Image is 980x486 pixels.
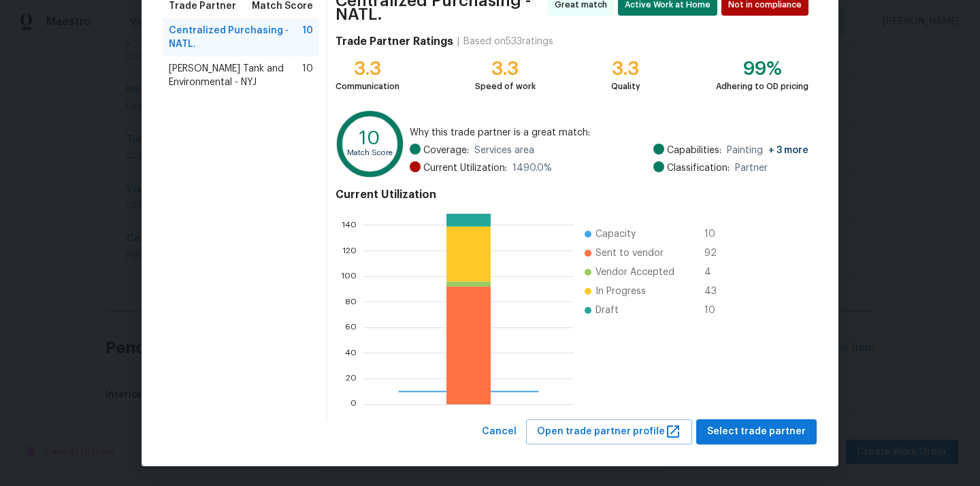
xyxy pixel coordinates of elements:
[336,35,453,48] h4: Trade Partner Ratings
[336,188,808,201] h4: Current Utilization
[423,161,507,175] span: Current Utilization:
[667,161,730,175] span: Classification:
[727,144,808,157] span: Painting
[410,126,808,140] span: Why this trade partner is a great match:
[474,144,534,157] span: Services area
[512,161,552,175] span: 1490.0 %
[423,144,469,157] span: Coverage:
[345,349,357,357] text: 40
[611,80,640,93] div: Quality
[716,80,808,93] div: Adhering to OD pricing
[476,419,522,444] button: Cancel
[482,423,517,440] span: Cancel
[716,62,808,76] div: 99%
[704,285,726,298] span: 43
[704,265,726,279] span: 4
[350,400,357,408] text: 0
[341,272,357,280] text: 100
[595,265,674,279] span: Vendor Accepted
[336,62,399,76] div: 3.3
[359,129,380,148] text: 10
[537,423,681,440] span: Open trade partner profile
[453,35,463,48] div: |
[302,24,313,51] span: 10
[595,304,619,317] span: Draft
[345,297,357,306] text: 80
[302,62,313,89] span: 10
[336,80,399,93] div: Communication
[768,146,808,155] span: + 3 more
[595,227,636,241] span: Capacity
[704,304,726,317] span: 10
[342,246,357,255] text: 120
[526,419,692,444] button: Open trade partner profile
[463,35,553,48] div: Based on 533 ratings
[345,323,357,331] text: 60
[346,374,357,383] text: 20
[707,423,806,440] span: Select trade partner
[169,62,302,89] span: [PERSON_NAME] Tank and Environmental - NYJ
[347,149,393,157] text: Match Score
[696,419,817,444] button: Select trade partner
[595,246,664,260] span: Sent to vendor
[475,62,536,76] div: 3.3
[704,227,726,241] span: 10
[475,80,536,93] div: Speed of work
[735,161,768,175] span: Partner
[704,246,726,260] span: 92
[667,144,721,157] span: Capabilities:
[611,62,640,76] div: 3.3
[169,24,302,51] span: Centralized Purchasing - NATL.
[595,285,646,298] span: In Progress
[342,221,357,229] text: 140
